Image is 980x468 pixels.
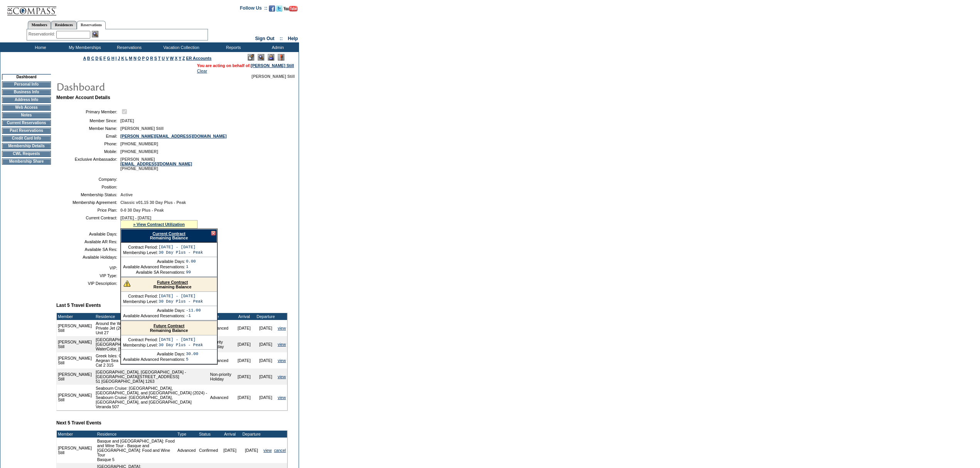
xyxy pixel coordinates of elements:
[233,352,255,369] td: [DATE]
[2,97,51,103] td: Address Info
[17,42,62,52] td: Home
[95,320,209,336] td: Around the World by Private Jet (2025) - Around the World by Private Jet (2025) Unit 27
[2,143,51,149] td: Membership Details
[197,63,294,68] span: You are acting on behalf of:
[2,128,51,134] td: Past Reservations
[158,56,161,61] a: T
[129,56,132,61] a: M
[186,270,196,274] td: 99
[56,303,101,308] b: Last 5 Travel Events
[59,141,117,146] td: Phone:
[59,118,117,123] td: Member Since:
[95,385,209,410] td: Seabourn Cruise: [GEOGRAPHIC_DATA], [GEOGRAPHIC_DATA], and [GEOGRAPHIC_DATA] (2024) - Seabourn Cr...
[120,157,192,171] span: [PERSON_NAME] [PHONE_NUMBER]
[57,313,95,320] td: Member
[255,369,277,385] td: [DATE]
[2,135,51,141] td: Credit Card Info
[2,81,51,88] td: Personal Info
[57,320,95,336] td: [PERSON_NAME] Still
[233,320,255,336] td: [DATE]
[175,56,177,61] a: X
[57,352,95,369] td: [PERSON_NAME] Still
[59,281,117,286] td: VIP Description:
[258,54,264,61] img: View Mode
[118,56,120,61] a: J
[186,56,211,61] a: ER Accounts
[233,313,255,320] td: Arrival
[120,162,192,166] a: [EMAIL_ADDRESS][DOMAIN_NAME]
[123,343,158,347] td: Membership Level:
[252,74,295,79] span: [PERSON_NAME] Still
[59,149,117,154] td: Mobile:
[288,36,298,41] a: Help
[123,313,185,318] td: Available Advanced Reservations:
[59,200,117,205] td: Membership Agreement:
[159,245,203,249] td: [DATE] - [DATE]
[100,56,102,61] a: E
[59,126,117,131] td: Member Name:
[251,63,294,68] a: [PERSON_NAME] Still
[59,247,117,252] td: Available SA Res:
[248,54,254,61] img: Edit Mode
[121,56,124,61] a: K
[107,56,110,61] a: G
[120,134,226,138] a: [PERSON_NAME][EMAIL_ADDRESS][DOMAIN_NAME]
[123,357,185,362] td: Available Advanced Reservations:
[115,56,117,61] a: I
[87,56,90,61] a: B
[120,126,164,131] span: [PERSON_NAME] Still
[59,108,117,115] td: Primary Member:
[2,89,51,95] td: Business Info
[241,431,262,438] td: Departure
[284,8,297,12] a: Subscribe to our YouTube Channel
[57,336,95,352] td: [PERSON_NAME] Still
[159,294,203,298] td: [DATE] - [DATE]
[57,431,94,438] td: Member
[121,321,217,335] div: Remaining Balance
[186,313,201,318] td: -1
[162,56,165,61] a: U
[152,231,185,236] a: Current Contract
[29,31,57,37] div: ReservationId:
[138,56,141,61] a: O
[255,385,277,410] td: [DATE]
[95,56,98,61] a: D
[57,438,94,463] td: [PERSON_NAME] Still
[198,431,219,438] td: Status
[2,158,51,165] td: Membership Share
[278,395,286,400] a: view
[268,54,274,61] img: Impersonate
[112,56,115,61] a: H
[123,299,158,304] td: Membership Level:
[198,438,219,463] td: Confirmed
[278,358,286,363] a: view
[56,79,210,94] img: pgTtlDashboard.gif
[278,326,286,330] a: view
[159,250,203,255] td: 30 Day Plus - Peak
[2,104,51,111] td: Web Access
[186,352,198,356] td: 30.00
[123,245,158,249] td: Contract Period:
[264,448,272,453] a: view
[274,448,286,453] a: cancel
[57,369,95,385] td: [PERSON_NAME] Still
[125,56,128,61] a: L
[2,112,51,118] td: Notes
[120,215,151,220] span: [DATE] - [DATE]
[182,56,185,61] a: Z
[103,56,106,61] a: F
[92,31,98,37] img: Reservation Search
[59,208,117,212] td: Price Plan:
[59,134,117,138] td: Email:
[123,264,185,269] td: Available Advanced Reservations:
[170,56,174,61] a: W
[2,74,51,80] td: Dashboard
[2,120,51,126] td: Current Reservations
[209,352,233,369] td: Advanced
[123,352,185,356] td: Available Days:
[209,336,233,352] td: Priority Holiday
[255,320,277,336] td: [DATE]
[255,352,277,369] td: [DATE]
[209,313,233,320] td: Type
[278,374,286,379] a: view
